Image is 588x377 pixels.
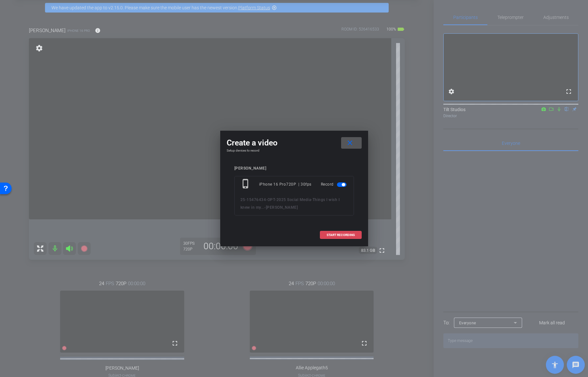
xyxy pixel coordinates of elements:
div: Record [321,179,348,190]
div: [PERSON_NAME] [234,166,354,171]
button: START RECORDING [320,231,362,239]
span: 25-15476434-OPT-2025 Social Media [240,197,311,202]
mat-icon: phone_iphone [240,179,252,190]
span: - [311,197,312,202]
h4: Setup devices to record [227,149,362,153]
span: [PERSON_NAME] [266,205,298,210]
div: Create a video [227,137,362,149]
mat-icon: close [346,139,354,147]
span: - [264,205,266,210]
div: 720P | 30fps [286,179,312,190]
div: iPhone 16 Pro [259,179,286,190]
span: START RECORDING [327,233,355,237]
